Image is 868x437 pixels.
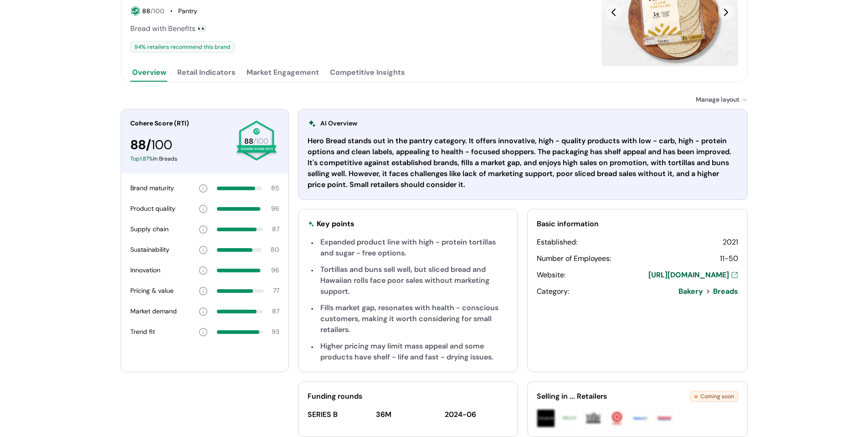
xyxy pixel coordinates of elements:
[271,204,279,213] div: 96
[720,253,738,264] div: 11-50
[320,341,493,362] span: Higher pricing may limit mass appeal and some products have shelf - life and fast - drying issues.
[445,409,509,420] div: 2024-06
[130,155,228,163] div: In Breads
[308,135,738,190] div: Hero Bread stands out in the pantry category. It offers innovative, high - quality products with ...
[696,95,748,104] div: Manage layout
[606,5,621,20] button: Previous Slide
[130,265,160,275] div: Innovation
[537,237,577,248] div: Established:
[308,409,372,420] div: SERIES B
[130,119,228,128] div: Cohere Score (RTI)
[320,237,496,258] span: Expanded product line with high - protein tortillas and sugar - free options.
[217,187,262,190] div: 85 percent
[537,286,569,297] div: Category:
[317,218,354,229] div: Key points
[537,253,611,264] div: Number of Employees:
[244,136,253,146] span: 88
[376,409,440,420] div: 36M
[175,63,237,82] button: Retail Indicators
[678,286,703,297] span: Bakery
[130,42,235,52] div: 94 % retailers recommend this brand
[713,286,738,297] span: Breads
[272,224,279,234] div: 87
[253,136,268,146] span: /100
[151,136,172,153] span: 100
[217,289,264,293] div: 77 percent
[271,245,279,255] div: 80
[718,5,734,20] button: Next Slide
[217,269,262,272] div: 96 percent
[130,24,206,33] span: Bread with Benefits 👀
[130,307,177,316] div: Market demand
[130,224,169,234] div: Supply chain
[130,327,155,337] div: Trend fit
[272,327,279,337] div: 93
[150,7,164,15] span: /100
[130,135,228,155] div: 88 /
[217,330,262,334] div: 93 percent
[271,265,279,275] div: 96
[690,391,738,402] div: Coming soon
[320,265,489,296] span: Tortillas and buns sell well, but sliced bread and Hawaiian rolls face poor sales without marketi...
[245,63,321,82] button: Market Engagement
[308,391,509,402] div: Funding rounds
[328,63,407,82] button: Competitive Insights
[130,63,168,82] button: Overview
[648,270,738,281] a: [URL][DOMAIN_NAME]
[271,183,279,193] div: 85
[178,6,197,16] div: Pantry
[272,307,279,316] div: 87
[320,303,498,334] span: Fills market gap, resonates with health - conscious customers, making it worth considering for sm...
[723,237,738,248] div: 2021
[308,119,357,128] div: AI Overview
[130,155,153,162] span: Top 1.87 %
[142,7,150,15] span: 88
[273,286,279,296] div: 77
[537,218,738,229] div: Basic information
[130,204,175,213] div: Product quality
[130,286,174,296] div: Pricing & value
[130,245,169,255] div: Sustainability
[217,248,262,252] div: 80 percent
[217,207,262,211] div: 96 percent
[130,183,174,193] div: Brand maturity
[217,228,263,231] div: 87 percent
[217,310,263,313] div: 87 percent
[537,270,565,281] div: Website:
[537,391,690,402] div: Selling in ... Retailers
